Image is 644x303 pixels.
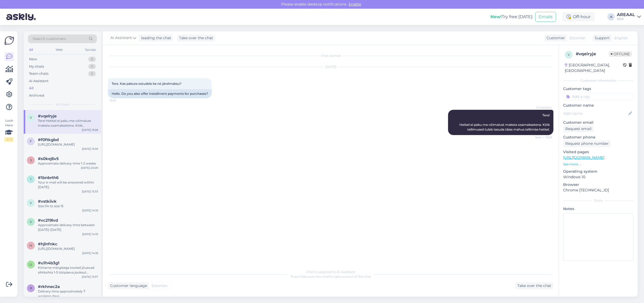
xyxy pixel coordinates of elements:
div: Take over the chat [177,34,215,42]
input: Add name [563,111,627,116]
div: AI Assistant [29,78,48,84]
div: 0 [88,64,96,69]
a: [URL][DOMAIN_NAME] [563,155,604,160]
span: #s0kej6v5 [38,156,59,161]
p: Customer name [563,103,633,108]
div: [DATE] [108,64,553,69]
div: 2 / 3 [4,137,14,142]
div: Kiirtarne märgisega tooted jõuavad sihtkohta 1-5 tööpäeva jooksul. [PERSON_NAME] märgiseta laosol... [38,265,98,275]
span: v [30,220,32,224]
button: Emails [535,12,556,22]
span: v [568,53,570,57]
span: f [30,139,32,143]
div: Approximate delivery time between [DATE]-[DATE] [38,223,98,232]
p: Operating system [563,169,633,174]
span: English [614,35,628,41]
span: u [30,262,32,266]
span: #u1h4b3g1 [38,261,60,265]
a: AREAALNish [617,13,641,21]
span: h [30,244,32,247]
div: [DATE] 13:37 [82,275,98,279]
div: Look Here [4,118,14,142]
div: Customer language [108,283,147,289]
div: Hello. Do you also offer installment payments for purchases? [108,89,212,98]
div: [DATE] 19:28 [82,128,98,132]
div: [DATE] 14:19 [82,208,98,212]
div: [DATE] 20:09 [81,166,98,170]
div: Archived [29,93,44,98]
i: 'Take over the chat' [299,275,330,279]
div: [GEOGRAPHIC_DATA], [GEOGRAPHIC_DATA] [565,62,623,73]
div: Tere! Hetkel ei paku me võimalust maksta osamaksetena. Kõik tellimused tuleb tasuda täies mahus t... [38,118,98,128]
p: See more ... [563,162,633,167]
div: [DATE] 15:33 [82,190,98,193]
span: #vqelryje [38,114,57,118]
span: #1bnbrth6 [38,175,58,180]
div: [DATE] 14:18 [82,251,98,255]
div: New [29,57,37,62]
div: Team chats [29,71,48,76]
span: #hjlnfnkc [38,242,57,246]
div: Extra [563,198,633,203]
div: Customer [544,35,565,41]
div: 0 [88,71,96,76]
span: Offline [609,51,632,57]
span: All chats [56,102,69,107]
div: Socials [84,46,97,53]
span: Tere. Kas pakute ostudele ka nö järelmaksu? [112,82,181,86]
p: Browser [563,182,633,187]
div: Nish [617,17,635,21]
div: # vqelryje [576,51,609,57]
span: v [30,201,32,205]
span: #vc219lvd [38,218,58,223]
span: s [30,158,32,162]
div: Web [55,46,64,53]
div: Approximate delivery time 1-2 weeks [38,161,98,166]
div: Request email [563,125,594,132]
span: Search customers [33,36,66,42]
div: Your e-mail will be answered within [DATE]. [38,180,98,190]
span: v [30,116,32,120]
div: [DATE] 14:19 [82,232,98,236]
span: Chat is assigned to AI Assistant [306,270,355,274]
div: Take over the chat [515,282,553,289]
span: Estonian [569,35,586,41]
div: Chat started [108,53,553,58]
p: Customer tags [563,86,633,92]
div: Delivery time approximately 7 working days [38,289,98,299]
div: Customer information [563,78,633,83]
div: [URL][DOMAIN_NAME] [38,246,98,251]
div: leading the chat [139,35,171,41]
span: #rkhnec2a [38,284,60,289]
b: New! [490,14,502,19]
p: Chrome [TECHNICAL_ID] [563,187,633,193]
p: Visited pages [563,149,633,155]
span: #vstkiivk [38,199,57,204]
div: Request phone number [563,140,611,147]
span: 1 [30,177,31,181]
input: Add a tag [563,93,633,101]
span: AI Assistant [532,106,552,110]
div: All [28,46,34,53]
p: Notes [563,206,633,212]
span: #f0ftkgbd [38,137,59,142]
p: Windows 10 [563,174,633,180]
div: [DATE] 15:59 [82,147,98,151]
div: 0 [88,57,96,62]
span: Press to take control of the chat [291,275,371,279]
span: 19:28 [110,98,129,102]
span: Estonian [151,283,168,289]
div: My chats [29,64,44,69]
div: All [29,86,34,91]
div: AREAAL [617,13,635,17]
span: Seen ✓ 19:28 [532,135,552,139]
p: Customer phone [563,135,633,140]
span: r [30,286,32,290]
p: Customer email [563,120,633,125]
div: Support [593,35,610,41]
span: Enable [347,2,363,7]
div: Try free [DATE]: [490,14,533,20]
div: [URL][DOMAIN_NAME] [38,142,98,147]
div: A [607,13,615,21]
span: AI Assistant [110,35,132,41]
